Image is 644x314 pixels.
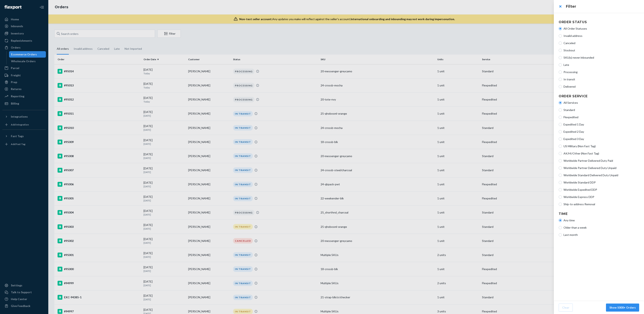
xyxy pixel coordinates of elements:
[563,137,639,141] span: Expedited 3 Day
[559,85,562,88] input: Delivered
[559,116,562,119] input: Flexpedited
[563,70,639,74] span: Processing
[559,49,562,52] input: Stockout
[559,188,562,191] input: Worldwide Expedited DDP
[559,174,562,177] input: Worldwide Standard Delivered Duty Unpaid
[563,63,639,67] span: Late
[556,2,564,10] button: close
[559,233,562,236] input: Last month
[563,77,639,81] span: In transit
[563,188,639,192] span: Worldwide Expedited DDP
[559,101,562,104] input: All Services
[563,41,639,45] span: Canceled
[563,144,639,148] span: US Military (Non Fast Tag)
[566,4,639,9] h3: Filter
[559,123,562,126] input: Expedited 1 Day
[563,166,639,170] span: Worldwide Partner Delivered Duty Unpaid
[563,115,639,119] span: Flexpedited
[559,41,562,45] input: Canceled
[563,180,639,184] span: Worldwide Standard DDP
[559,304,573,312] button: Clear
[559,34,562,37] input: Invalid address
[559,195,562,199] input: Worldwide Express DDP
[563,159,639,163] span: Worldwide Partner Delivered Duty Paid
[563,195,639,199] span: Worldwide Express DDP
[559,219,562,222] input: Any time
[563,108,639,112] span: Standard
[563,173,639,177] span: Worldwide Standard Delivered Duty Unpaid
[559,94,639,99] h4: Order Service
[559,70,562,74] input: Processing
[559,108,562,112] input: Standard
[563,85,639,89] span: Delivered
[563,27,639,31] span: All Order Statuses
[9,3,18,6] span: Chat
[563,101,639,105] span: All Services
[563,122,639,126] span: Expedited 1 Day
[563,34,639,38] span: Invalid address
[559,203,562,206] input: Ship-to-address Removal
[559,226,562,229] input: Older than a week
[563,151,639,155] span: AK/HI/Other (Non Fast Tag)
[563,56,639,60] span: SKU(s) never inbounded
[559,145,562,148] input: US Military (Non Fast Tag)
[559,211,639,216] h4: Time
[559,137,562,141] input: Expedited 3 Day
[559,27,562,30] input: All Order Statuses
[559,181,562,184] input: Worldwide Standard DDP
[559,20,639,25] h4: Order Status
[559,166,562,170] input: Worldwide Partner Delivered Duty Unpaid
[563,226,639,230] span: Older than a week
[563,48,639,52] span: Stockout
[563,218,639,222] span: Any time
[559,159,562,162] input: Worldwide Partner Delivered Duty Paid
[559,130,562,133] input: Expedited 2 Day
[563,233,639,237] span: Last month
[606,304,639,312] button: Show 5000+ Orders
[559,78,562,81] input: In transit
[559,63,562,66] input: Late
[559,56,562,59] input: SKU(s) never inbounded
[563,202,639,206] span: Ship-to-address Removal
[563,130,639,134] span: Expedited 2 Day
[559,152,562,155] input: AK/HI/Other (Non Fast Tag)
